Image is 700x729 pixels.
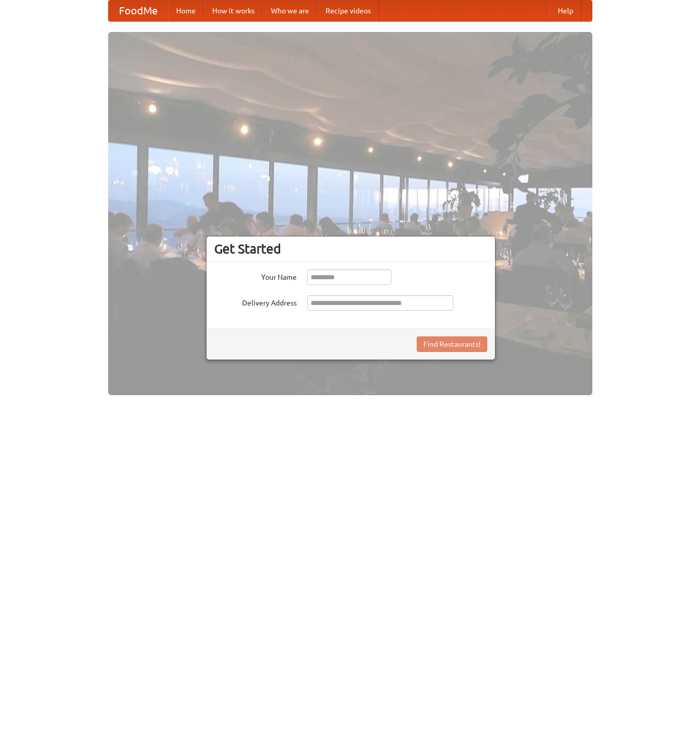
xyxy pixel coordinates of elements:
[263,1,317,21] a: Who we are
[204,1,263,21] a: How it works
[550,1,582,21] a: Help
[417,336,487,352] button: Find Restaurants!
[214,269,297,282] label: Your Name
[109,1,168,21] a: FoodMe
[214,241,487,257] h3: Get Started
[214,295,297,308] label: Delivery Address
[317,1,379,21] a: Recipe videos
[168,1,204,21] a: Home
